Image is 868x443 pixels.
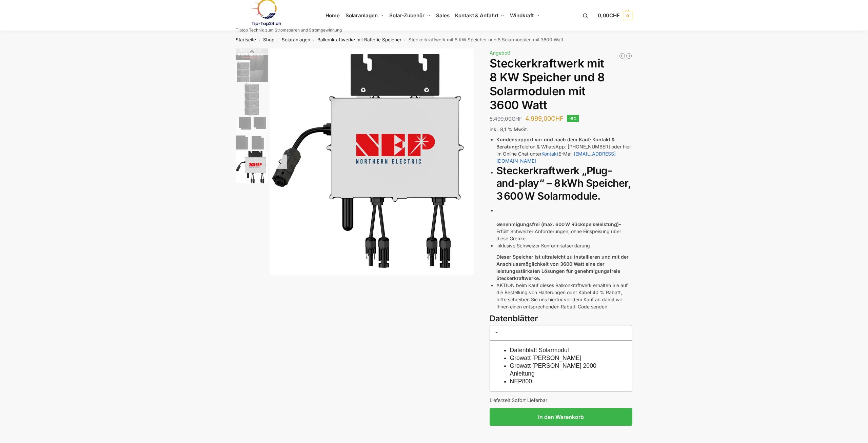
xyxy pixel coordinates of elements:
img: NEP_800 [270,48,474,275]
span: Sales [436,12,450,19]
span: / [256,37,263,43]
a: Solar-Zubehör [387,0,433,31]
p: Tiptop Technik zum Stromsparen und Stromgewinnung [236,28,342,32]
span: Solaranlagen [346,12,378,19]
a: Sales [433,0,452,31]
span: Windkraft [510,12,534,19]
a: NEP800 [510,378,532,385]
span: CHF [551,115,564,122]
span: inkl. 8,1 % MwSt. [490,126,528,132]
a: Kontakt & Anfahrt [452,0,507,31]
img: 8kw-3600-watt-Collage.jpg [236,48,268,82]
a: [EMAIL_ADDRESS][DOMAIN_NAME] [496,151,616,164]
span: 0 [623,11,632,20]
strong: Genehmigungsfrei (max. 600 W Rückspeiseleistung) [496,221,619,227]
span: CHF [609,12,620,19]
li: 3 / 4 [234,116,268,150]
span: / [401,37,409,43]
h2: Steckerkraftwerk „Plug-and-play“ – 8 kWh Speicher, 3 600 W Solarmodule. [496,164,632,203]
span: Lieferzeit: [490,397,547,403]
li: 4 / 4 [270,48,474,275]
h3: Datenblätter [490,313,632,325]
a: Shop [263,37,274,42]
span: 0,00 [598,12,620,19]
li: Telefon & WhatsApp: [PHONE_NUMBER] oder hier im Online Chat unter E-Mail: [496,136,632,164]
a: Solaranlagen [282,37,310,42]
li: 4 / 4 [234,150,268,184]
a: Startseite [236,37,256,42]
bdi: 5.499,00 [490,116,522,122]
a: Solaranlagen [342,0,386,31]
p: – Erfüllt Schweizer Anforderungen, ohne Einspeisung über diese Grenze. [496,221,632,242]
span: Sofort Lieferbar [512,397,547,403]
img: NEP_800 [236,151,268,183]
strong: Dieser Speicher ist ultraleicht zu installieren und mit der Anschlussmöglichkeit von 3600 Watt ei... [496,254,629,281]
a: Datenblatt Solarmodul [510,347,569,354]
nav: Breadcrumb [224,31,645,48]
strong: Kontakt & Beratung: [496,137,615,149]
li: 2 / 4 [234,82,268,116]
button: In den Warenkorb [490,408,632,426]
bdi: 4.999,00 [525,115,564,122]
a: Windkraft [507,0,543,31]
a: 900/600 mit 2,2 kWh Marstek Speicher [626,53,632,59]
img: Balkonkraftwerk mit 3600 Watt [236,83,268,116]
button: Previous slide [236,48,268,55]
img: 6 Module bificiaL [236,117,268,149]
li: AKTION beim Kauf dieses Balkonkraftwerk erhalten Sie auf die Bestellung von Halterungen oder Kabe... [496,282,632,310]
strong: Kundensupport vor und nach dem Kauf: [496,137,591,142]
span: Solar-Zubehör [389,12,425,19]
span: CHF [512,116,522,122]
a: Balkonkraftwerke mit Batterie Speicher [317,37,401,42]
a: Growatt [PERSON_NAME] [510,355,581,361]
li: 1 / 4 [234,48,268,82]
span: Angebot! [490,50,510,56]
span: Kontakt & Anfahrt [455,12,498,19]
a: Growatt [PERSON_NAME] 2000 Anleitung [510,362,596,377]
a: Kontakt [541,151,558,157]
a: 0,00CHF 0 [598,5,632,26]
a: Flexible Solarpanels (2×120 W) & SolarLaderegler [619,53,626,59]
button: Previous slide [273,155,287,169]
p: inklusive Schweizer Konformitätserklärung [496,242,632,249]
span: / [274,37,281,43]
span: -9% [567,115,579,122]
span: / [310,37,317,43]
h1: Steckerkraftwerk mit 8 KW Speicher und 8 Solarmodulen mit 3600 Watt [490,57,632,112]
